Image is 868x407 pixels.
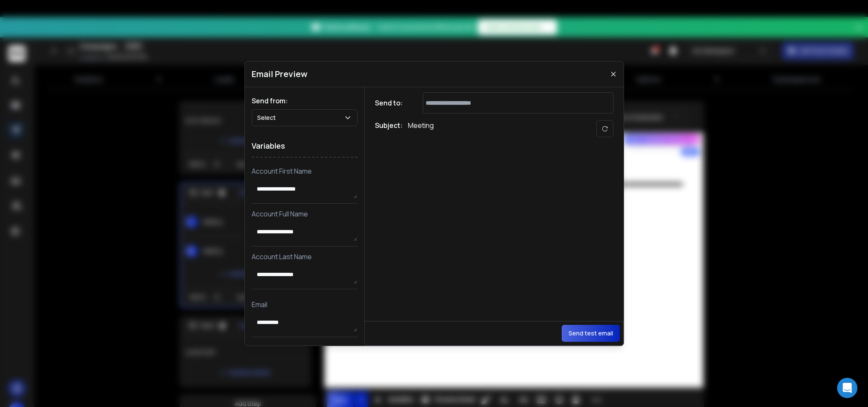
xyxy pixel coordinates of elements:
[408,120,434,137] p: Meeting
[375,98,409,108] h1: Send to:
[252,68,308,80] h1: Email Preview
[252,299,358,310] p: Email
[252,252,358,262] p: Account Last Name
[562,325,620,342] button: Send test email
[252,135,358,158] h1: Variables
[837,378,857,398] div: Open Intercom Messenger
[252,166,358,176] p: Account First Name
[257,114,279,122] p: Select
[252,209,358,219] p: Account Full Name
[375,120,403,137] h1: Subject:
[252,96,358,106] h1: Send from:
